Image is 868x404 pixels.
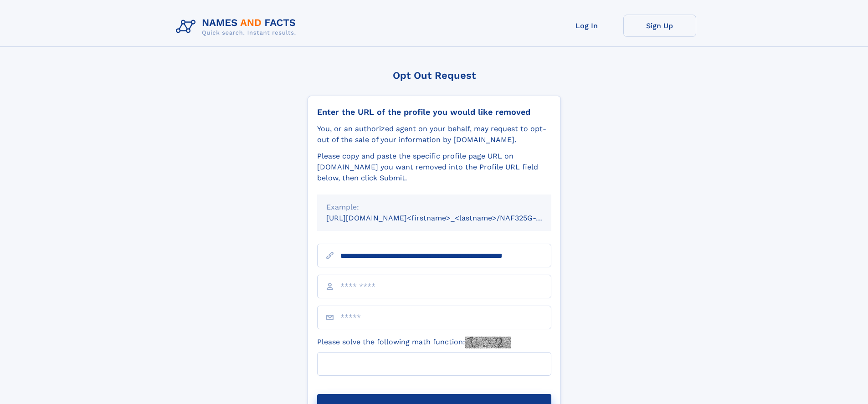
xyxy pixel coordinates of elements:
[326,214,569,222] small: [URL][DOMAIN_NAME]<firstname>_<lastname>/NAF325G-xxxxxxxx
[317,123,551,145] div: You, or an authorized agent on your behalf, may request to opt-out of the sale of your informatio...
[317,337,511,348] label: Please solve the following math function:
[326,202,542,213] div: Example:
[550,15,623,37] a: Log In
[317,151,551,184] div: Please copy and paste the specific profile page URL on [DOMAIN_NAME] you want removed into the Pr...
[308,70,561,81] div: Opt Out Request
[317,107,551,117] div: Enter the URL of the profile you would like removed
[172,15,303,39] img: Logo Names and Facts
[623,15,696,37] a: Sign Up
